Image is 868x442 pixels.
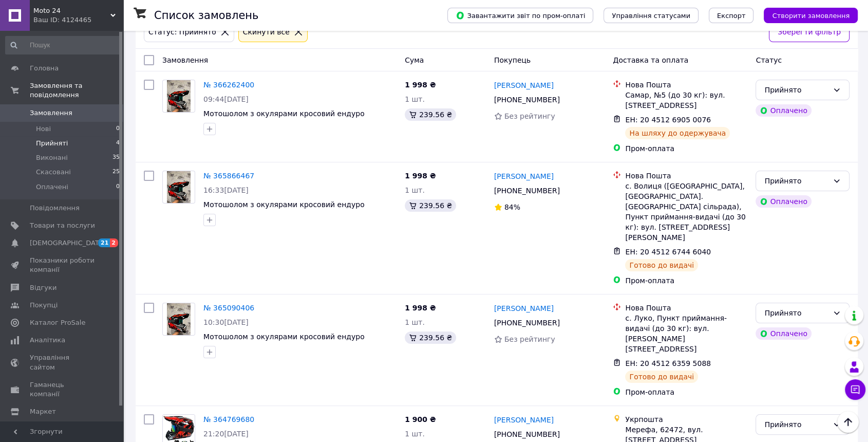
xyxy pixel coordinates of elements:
div: На шляху до одержувача [625,127,730,139]
h1: Список замовлень [154,9,258,22]
button: Експорт [709,8,754,23]
button: Створити замовлення [764,8,858,23]
span: Аналітика [30,336,65,345]
div: Укрпошта [625,414,747,425]
span: Гаманець компанії [30,380,95,399]
a: № 365090406 [203,304,254,312]
a: Фото товару [162,303,195,336]
div: 239.56 ₴ [405,108,456,121]
span: Скасовані [36,168,71,177]
span: Управління статусами [612,12,690,20]
span: ЕН: 20 4512 6905 0076 [625,116,711,124]
span: [DEMOGRAPHIC_DATA] [30,238,106,248]
span: 21 [98,238,110,247]
span: Повідомлення [30,204,80,213]
div: Прийнято [764,84,828,96]
span: Покупці [30,301,58,310]
span: Moto 24 [33,6,110,15]
div: 239.56 ₴ [405,199,456,212]
span: Експорт [717,12,746,20]
span: Головна [30,64,59,73]
a: Мотошолом з окулярами кросовий ендуро [203,333,365,341]
span: 16:33[DATE] [203,186,249,194]
div: Ваш ID: 4124465 [33,15,123,25]
span: Завантажити звіт по пром-оплаті [456,11,585,20]
span: 1 шт. [405,430,425,438]
div: Оплачено [756,195,811,208]
a: [PERSON_NAME] [494,171,554,181]
div: Прийнято [764,307,828,319]
img: Фото товару [167,171,191,203]
span: Каталог ProSale [30,318,85,327]
div: Самар, №5 (до 30 кг): вул. [STREET_ADDRESS] [625,90,747,110]
span: Відгуки [30,283,56,292]
div: Пром-оплата [625,143,747,154]
div: Прийнято [764,175,828,187]
div: Пром-оплата [625,387,747,397]
span: 1 шт. [405,95,425,103]
span: 1 998 ₴ [405,172,436,180]
span: 35 [112,153,120,162]
span: 10:30[DATE] [203,318,249,326]
div: Готово до видачі [625,371,698,383]
div: с. Волиця ([GEOGRAPHIC_DATA], [GEOGRAPHIC_DATA]. [GEOGRAPHIC_DATA] сільрада), Пункт приймання-вид... [625,181,747,243]
input: Пошук [5,36,121,54]
div: Оплачено [756,104,811,117]
span: 1 шт. [405,318,425,326]
span: Замовлення [162,56,208,64]
a: [PERSON_NAME] [494,415,554,425]
span: Зберегти фільтр [778,26,841,38]
span: Без рейтингу [504,335,555,343]
span: 1 998 ₴ [405,304,436,312]
span: ЕН: 20 4512 6359 5088 [625,359,711,367]
div: Нова Пошта [625,303,747,313]
a: Фото товару [162,80,195,113]
span: Управління сайтом [30,353,95,372]
span: 0 [116,182,120,192]
a: Фото товару [162,171,195,204]
span: Прийняті [36,139,68,148]
div: Cкинути все [241,26,292,38]
span: 1 900 ₴ [405,415,436,423]
div: Прийнято [764,419,828,430]
span: Замовлення [30,108,72,118]
span: 25 [112,168,120,177]
span: 1 998 ₴ [405,81,436,89]
span: 21:20[DATE] [203,430,249,438]
span: ЕН: 20 4512 6744 6040 [625,248,711,256]
div: 239.56 ₴ [405,331,456,344]
span: Виконані [36,153,68,162]
div: [PHONE_NUMBER] [492,427,562,441]
a: [PERSON_NAME] [494,303,554,314]
span: 84% [504,203,520,211]
div: Пром-оплата [625,275,747,286]
span: Показники роботи компанії [30,256,95,274]
div: с. Луко, Пункт приймання-видачі (до 30 кг): вул. [PERSON_NAME][STREET_ADDRESS] [625,313,747,354]
img: Фото товару [167,80,191,112]
a: № 366262400 [203,81,254,89]
span: Створити замовлення [772,12,850,20]
img: Фото товару [167,303,191,335]
div: [PHONE_NUMBER] [492,93,562,107]
span: 0 [116,124,120,134]
div: Готово до видачі [625,259,698,271]
div: Нова Пошта [625,171,747,181]
button: Чат з покупцем [845,379,865,400]
a: Мотошолом з окулярами кросовий ендуро [203,200,365,209]
span: 2 [110,238,118,247]
span: Нові [36,124,51,134]
a: Мотошолом з окулярами кросовий ендуро [203,109,365,118]
span: Оплачені [36,182,68,192]
div: Оплачено [756,327,811,340]
a: [PERSON_NAME] [494,80,554,90]
a: Створити замовлення [753,11,858,19]
div: Нова Пошта [625,80,747,90]
span: Маркет [30,407,56,416]
button: Завантажити звіт по пром-оплаті [447,8,593,23]
button: Управління статусами [603,8,699,23]
span: Без рейтингу [504,112,555,120]
button: Наверх [837,411,859,433]
span: 1 шт. [405,186,425,194]
span: Товари та послуги [30,221,95,230]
